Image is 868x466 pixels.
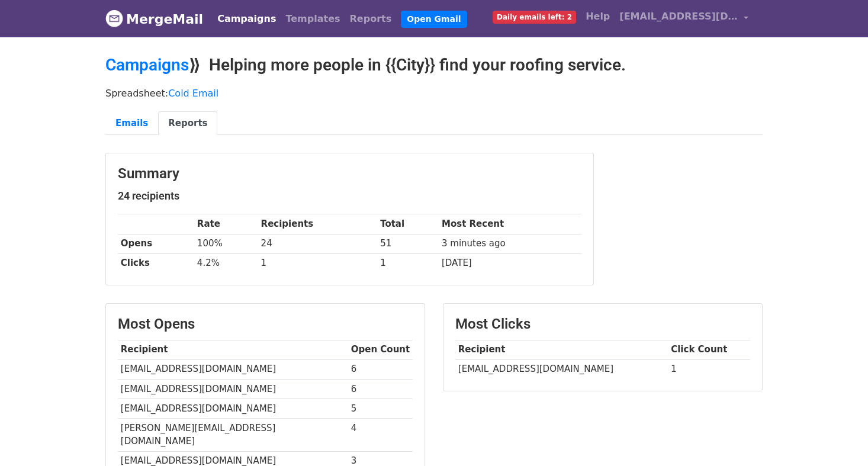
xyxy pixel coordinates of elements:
[105,111,158,136] a: Emails
[194,214,258,234] th: Rate
[668,340,750,359] th: Click Count
[455,340,668,359] th: Recipient
[118,398,348,418] td: [EMAIL_ADDRESS][DOMAIN_NAME]
[213,7,281,31] a: Campaigns
[258,234,378,253] td: 24
[118,379,348,398] td: [EMAIL_ADDRESS][DOMAIN_NAME]
[105,87,763,99] p: Spreadsheet:
[105,7,203,31] a: MergeMail
[118,189,581,203] h5: 24 recipients
[194,234,258,253] td: 100%
[401,11,467,28] a: Open Gmail
[118,340,348,359] th: Recipient
[348,379,413,398] td: 6
[118,359,348,379] td: [EMAIL_ADDRESS][DOMAIN_NAME]
[439,214,581,234] th: Most Recent
[194,253,258,273] td: 4.2%
[615,5,753,33] a: [EMAIL_ADDRESS][DOMAIN_NAME]
[258,253,378,273] td: 1
[348,418,413,451] td: 4
[377,253,439,273] td: 1
[168,88,218,99] a: Cold Email
[348,340,413,359] th: Open Count
[493,11,576,24] span: Daily emails left: 2
[105,9,123,27] img: MergeMail logo
[439,234,581,253] td: 3 minutes ago
[455,359,668,379] td: [EMAIL_ADDRESS][DOMAIN_NAME]
[348,359,413,379] td: 6
[377,214,439,234] th: Total
[105,55,763,75] h2: ⟫ Helping more people in {{City}} find your roofing service.
[455,316,750,333] h3: Most Clicks
[581,5,615,28] a: Help
[258,214,378,234] th: Recipients
[439,253,581,273] td: [DATE]
[118,418,348,451] td: [PERSON_NAME][EMAIL_ADDRESS][DOMAIN_NAME]
[158,111,217,136] a: Reports
[281,7,345,31] a: Templates
[668,359,750,379] td: 1
[377,234,439,253] td: 51
[348,398,413,418] td: 5
[105,55,189,75] a: Campaigns
[619,9,738,24] span: [EMAIL_ADDRESS][DOMAIN_NAME]
[118,165,581,182] h3: Summary
[118,234,194,253] th: Opens
[118,253,194,273] th: Clicks
[118,316,413,333] h3: Most Opens
[488,5,581,28] a: Daily emails left: 2
[345,7,397,31] a: Reports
